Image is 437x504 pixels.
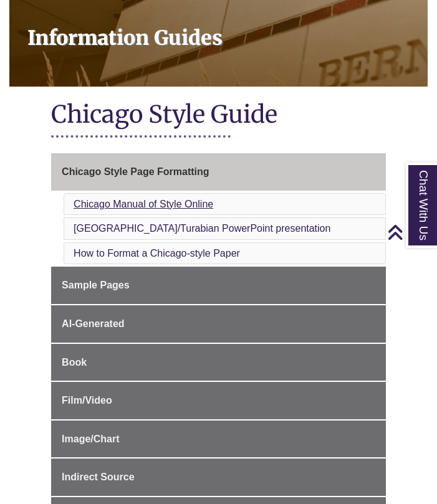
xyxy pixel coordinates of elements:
[51,459,386,496] a: Indirect Source
[51,267,386,304] a: Sample Pages
[62,395,112,406] span: Film/Video
[62,472,134,482] span: Indirect Source
[74,248,240,259] a: How to Format a Chicago-style Paper
[74,199,213,209] a: Chicago Manual of Style Online
[51,305,386,343] a: AI-Generated
[51,153,386,191] a: Chicago Style Page Formatting
[387,224,434,240] a: Back to Top
[51,99,386,132] h1: Chicago Style Guide
[62,166,209,177] span: Chicago Style Page Formatting
[51,344,386,381] a: Book
[51,382,386,419] a: Film/Video
[62,280,130,290] span: Sample Pages
[62,318,124,329] span: AI-Generated
[51,421,386,458] a: Image/Chart
[62,357,87,368] span: Book
[62,434,119,444] span: Image/Chart
[74,223,330,234] a: [GEOGRAPHIC_DATA]/Turabian PowerPoint presentation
